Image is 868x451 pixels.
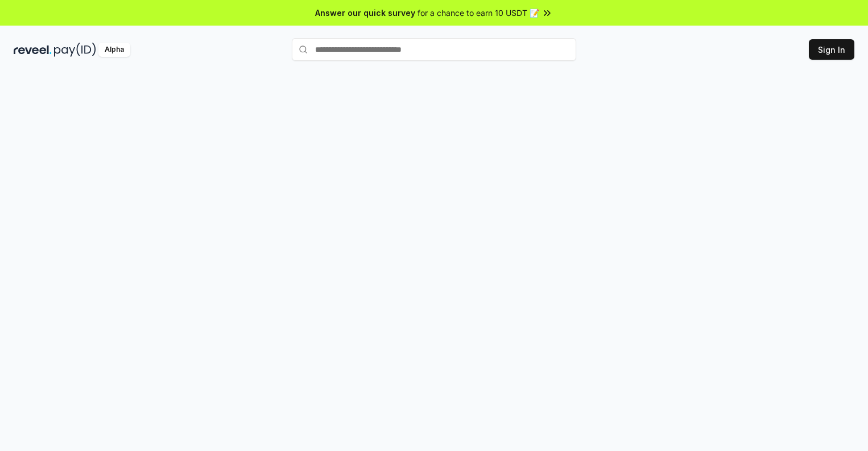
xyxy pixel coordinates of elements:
[14,43,52,57] img: reveel_dark
[418,7,539,19] span: for a chance to earn 10 USDT 📝
[54,43,96,57] img: pay_id
[315,7,415,19] span: Answer our quick survey
[98,43,130,57] div: Alpha
[809,39,854,60] button: Sign In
